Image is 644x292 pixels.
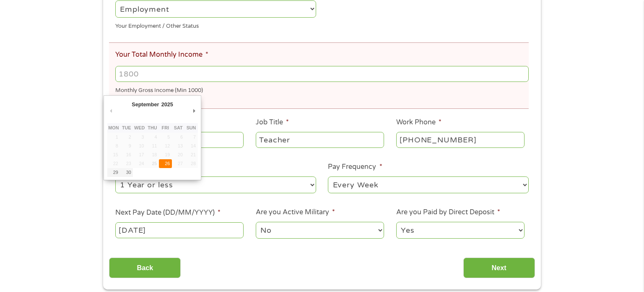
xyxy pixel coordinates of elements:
label: Job Title [256,118,289,127]
abbr: Saturday [174,125,183,130]
input: Cashier [256,132,384,148]
label: Your Total Monthly Income [115,50,208,59]
div: Must be between 1000 - 10,000. [115,95,529,106]
div: Your Employment / Other Status [115,19,316,30]
input: Back [109,258,181,278]
button: Next Month [190,105,198,117]
abbr: Thursday [148,125,157,130]
div: 2025 [160,99,174,110]
input: Next [463,258,535,278]
label: Pay Frequency [328,163,382,171]
input: Use the arrow keys to pick a date [115,222,244,238]
abbr: Monday [108,125,119,130]
abbr: Tuesday [122,125,131,130]
abbr: Friday [162,125,169,130]
label: Are you Paid by Direct Deposit [396,208,500,217]
label: Work Phone [396,118,441,127]
label: Are you Active Military [256,208,335,217]
abbr: Sunday [187,125,196,130]
button: 29 [107,168,120,177]
label: Next Pay Date (DD/MM/YYYY) [115,208,221,217]
input: (231) 754-4010 [396,132,525,148]
div: September [131,99,160,110]
button: Previous Month [107,105,115,117]
input: 1800 [115,66,529,82]
abbr: Wednesday [134,125,145,130]
button: 26 [159,159,172,168]
button: 30 [120,168,133,177]
div: Monthly Gross Income (Min 1000) [115,84,529,95]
